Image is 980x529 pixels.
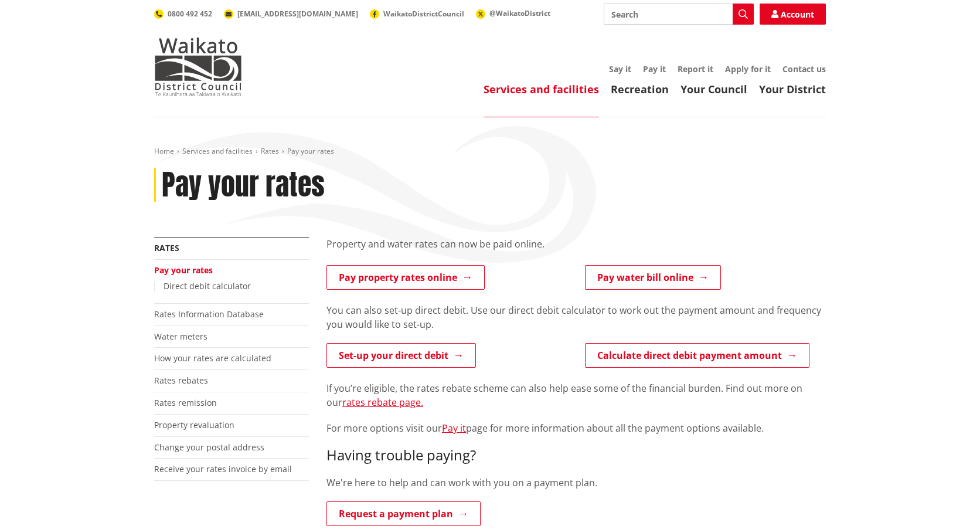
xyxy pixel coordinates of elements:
[383,9,464,19] span: WaikatoDistrictCouncil
[287,146,334,156] span: Pay your rates
[164,280,251,291] a: Direct debit calculator
[484,82,599,96] a: Services and facilities
[611,82,669,96] a: Recreation
[678,63,713,74] a: Report it
[609,63,631,74] a: Say it
[154,397,217,408] a: Rates remission
[154,242,179,253] a: Rates
[585,265,721,290] a: Pay water bill online
[643,63,666,74] a: Pay it
[261,146,279,156] a: Rates
[182,146,253,156] a: Services and facilities
[224,9,358,19] a: [EMAIL_ADDRESS][DOMAIN_NAME]
[154,463,292,474] a: Receive your rates invoice by email
[759,82,826,96] a: Your District
[442,422,466,435] a: Pay it
[326,501,481,526] a: Request a payment plan
[154,308,264,320] a: Rates Information Database
[725,63,771,74] a: Apply for it
[585,343,809,368] a: Calculate direct debit payment amount
[326,476,826,490] p: We're here to help and can work with you on a payment plan.
[326,237,826,265] div: Property and water rates can now be paid online.
[154,147,826,157] nav: breadcrumb
[342,396,423,409] a: rates rebate page.
[237,9,358,19] span: [EMAIL_ADDRESS][DOMAIN_NAME]
[326,303,826,331] p: You can also set-up direct debit. Use our direct debit calculator to work out the payment amount ...
[680,82,747,96] a: Your Council
[326,343,476,368] a: Set-up your direct debit
[162,168,325,202] h1: Pay your rates
[154,442,264,453] a: Change your postal address
[476,8,550,18] a: @WaikatoDistrict
[326,381,826,409] p: If you’re eligible, the rates rebate scheme can also help ease some of the financial burden. Find...
[326,265,485,290] a: Pay property rates online
[489,8,550,18] span: @WaikatoDistrict
[154,9,212,19] a: 0800 492 452
[154,38,242,96] img: Waikato District Council - Te Kaunihera aa Takiwaa o Waikato
[168,9,212,19] span: 0800 492 452
[154,146,174,156] a: Home
[154,352,271,364] a: How your rates are calculated
[326,447,826,464] h3: Having trouble paying?
[604,4,754,25] input: Search input
[154,264,213,276] a: Pay your rates
[154,375,208,386] a: Rates rebates
[154,331,207,342] a: Water meters
[782,63,826,74] a: Contact us
[326,421,826,435] p: For more options visit our page for more information about all the payment options available.
[370,9,464,19] a: WaikatoDistrictCouncil
[154,419,234,430] a: Property revaluation
[760,4,826,25] a: Account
